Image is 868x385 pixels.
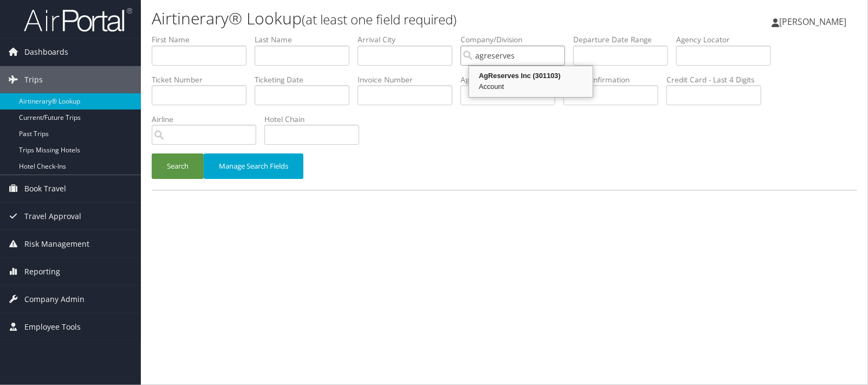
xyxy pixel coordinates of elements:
[573,34,676,45] label: Departure Date Range
[24,203,81,230] span: Travel Approval
[24,175,66,202] span: Book Travel
[471,70,591,81] div: AgReserves Inc (301103)
[152,7,622,30] h1: Airtinerary® Lookup
[152,153,204,179] button: Search
[24,313,81,341] span: Employee Tools
[358,34,461,45] label: Arrival City
[461,34,573,45] label: Company/Division
[779,16,846,28] span: [PERSON_NAME]
[24,230,89,258] span: Risk Management
[302,10,457,28] small: (at least one field required)
[24,39,68,66] span: Dashboards
[24,258,60,285] span: Reporting
[264,114,367,125] label: Hotel Chain
[563,74,666,85] label: Hotel Confirmation
[152,34,255,45] label: First Name
[255,34,358,45] label: Last Name
[358,74,461,85] label: Invoice Number
[24,286,85,313] span: Company Admin
[24,7,132,33] img: airportal-logo.png
[152,114,264,125] label: Airline
[666,74,769,85] label: Credit Card - Last 4 Digits
[772,5,857,38] a: [PERSON_NAME]
[152,74,255,85] label: Ticket Number
[461,74,563,85] label: Agent Name
[204,153,303,179] button: Manage Search Fields
[676,34,779,45] label: Agency Locator
[471,81,591,92] div: Account
[24,66,43,93] span: Trips
[255,74,358,85] label: Ticketing Date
